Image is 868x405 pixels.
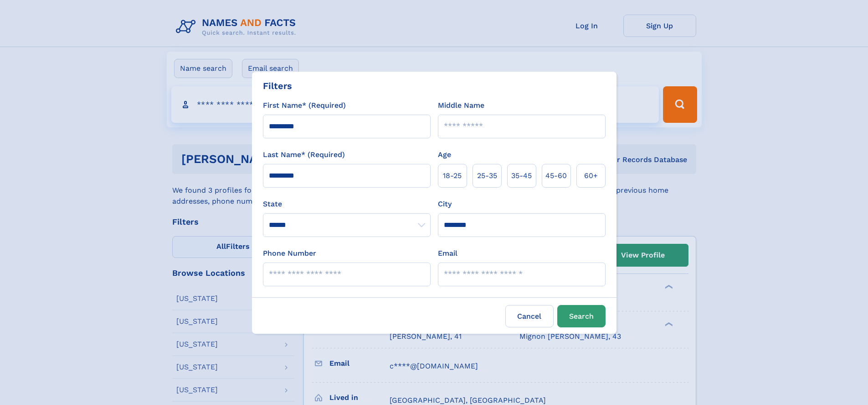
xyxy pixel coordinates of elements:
[438,149,451,160] label: Age
[263,100,346,111] label: First Name* (Required)
[263,79,292,93] div: Filters
[557,305,606,327] button: Search
[263,199,431,210] label: State
[505,305,554,327] label: Cancel
[263,248,316,259] label: Phone Number
[438,199,452,210] label: City
[263,149,345,160] label: Last Name* (Required)
[545,170,567,181] span: 45‑60
[584,170,598,181] span: 60+
[438,248,457,259] label: Email
[443,170,462,181] span: 18‑25
[477,170,497,181] span: 25‑35
[438,100,484,111] label: Middle Name
[511,170,532,181] span: 35‑45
